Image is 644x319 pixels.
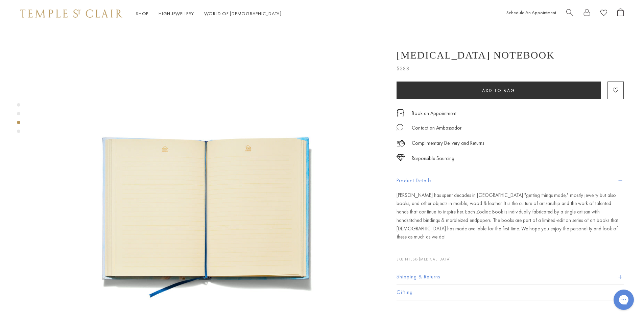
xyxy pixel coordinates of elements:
button: Shipping & Returns [397,269,624,284]
a: View Wishlist [600,8,607,19]
button: Product Details [397,173,624,188]
span: [PERSON_NAME] has spent decades in [GEOGRAPHIC_DATA] "getting things made," mostly jewelry but al... [397,192,618,241]
div: Keywords by Traffic [75,40,114,44]
h1: [MEDICAL_DATA] Notebook [397,49,555,61]
span: $388 [397,64,410,73]
img: icon_appointment.svg [397,109,405,117]
a: ShopShop [136,10,148,17]
img: website_grey.svg [11,18,16,23]
button: Add to bag [397,82,601,99]
button: Gifting [397,285,624,300]
img: MessageIcon-01_2.svg [397,124,403,131]
img: tab_domain_overview_orange.svg [18,39,24,45]
img: Temple St. Clair [20,9,122,18]
div: Responsible Sourcing [412,154,454,163]
a: High JewelleryHigh Jewellery [159,10,194,17]
a: Schedule An Appointment [506,9,556,16]
img: icon_sourcing.svg [397,154,405,161]
span: NTEBK-[MEDICAL_DATA] [405,257,451,261]
div: Domain Overview [26,40,61,44]
a: Search [566,8,573,19]
img: tab_keywords_by_traffic_grey.svg [67,39,73,45]
a: World of [DEMOGRAPHIC_DATA]World of [DEMOGRAPHIC_DATA] [204,10,282,17]
div: Product gallery navigation [17,101,20,138]
p: Complimentary Delivery and Returns [412,139,484,147]
span: Add to bag [482,88,515,93]
a: Book an Appointment [412,110,456,117]
iframe: Gorgias live chat messenger [610,287,637,312]
a: Open Shopping Bag [617,8,624,19]
div: Domain: [DOMAIN_NAME] [18,18,74,23]
div: v 4.0.25 [19,11,33,16]
img: icon_delivery.svg [397,139,405,147]
nav: Main navigation [136,9,282,18]
div: Contact an Ambassador [412,124,461,132]
p: SKU: [397,249,624,262]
